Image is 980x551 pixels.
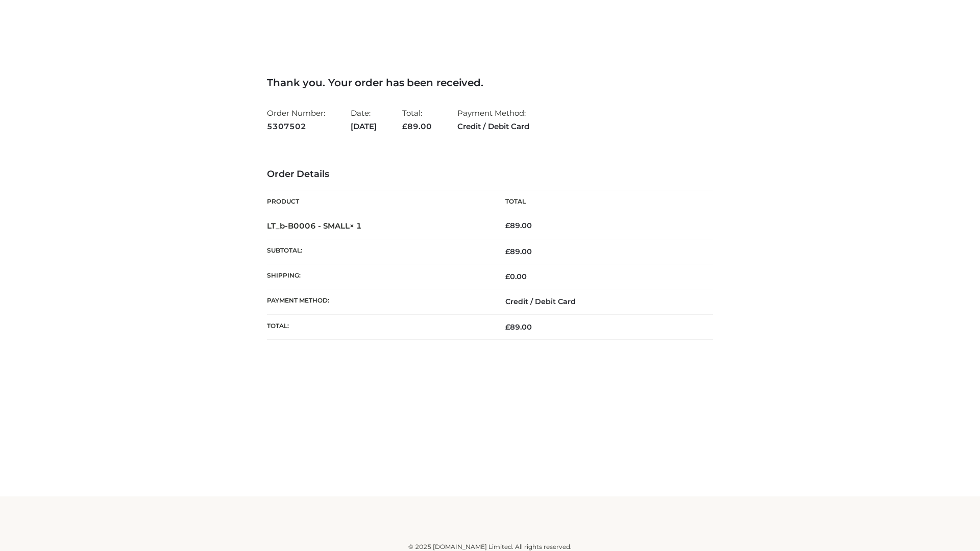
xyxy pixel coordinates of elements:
th: Shipping: [267,264,490,289]
strong: LT_b-B0006 - SMALL [267,221,362,231]
strong: 5307502 [267,120,325,133]
h3: Order Details [267,169,713,180]
li: Date: [351,104,377,135]
strong: × 1 [350,221,362,231]
span: £ [505,322,510,332]
th: Product [267,190,490,213]
li: Payment Method: [457,104,529,135]
span: £ [505,221,510,230]
span: 89.00 [505,247,532,256]
bdi: 89.00 [505,221,532,230]
th: Subtotal: [267,239,490,264]
strong: Credit / Debit Card [457,120,529,133]
th: Total [490,190,713,213]
li: Order Number: [267,104,325,135]
bdi: 0.00 [505,272,527,281]
li: Total: [402,104,432,135]
h3: Thank you. Your order has been received. [267,77,713,89]
span: £ [505,272,510,281]
th: Payment method: [267,289,490,314]
span: 89.00 [505,322,532,332]
td: Credit / Debit Card [490,289,713,314]
span: 89.00 [402,121,432,131]
strong: [DATE] [351,120,377,133]
th: Total: [267,314,490,339]
span: £ [505,247,510,256]
span: £ [402,121,407,131]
